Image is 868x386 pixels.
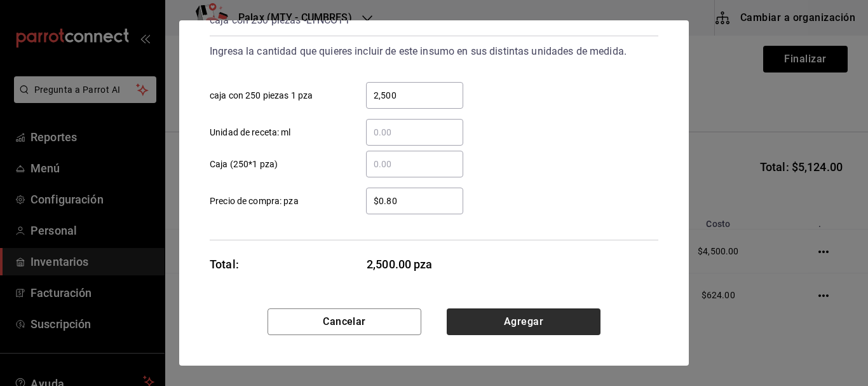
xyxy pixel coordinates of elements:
[210,158,278,171] span: Caja (250*1 pza)
[366,125,463,140] input: Unidad de receta: ml
[268,308,421,335] button: Cancelar
[210,89,313,102] span: caja con 250 piezas 1 pza
[210,126,291,139] span: Unidad de receta: ml
[366,88,463,103] input: caja con 250 piezas 1 pza
[447,308,600,335] button: Agregar
[210,195,299,208] span: Precio de compra: pza
[210,10,351,31] div: caja con 250 piezas - LYNCOTT
[367,256,464,273] span: 2,500.00 pza
[366,156,463,172] input: Caja (250*1 pza)
[366,193,463,209] input: Precio de compra: pza
[210,41,658,62] div: Ingresa la cantidad que quieres incluir de este insumo en sus distintas unidades de medida.
[210,256,239,273] div: Total:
